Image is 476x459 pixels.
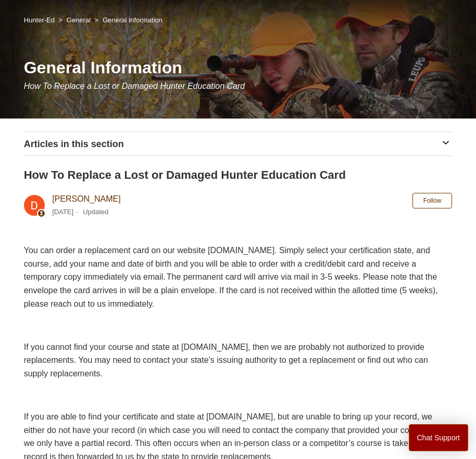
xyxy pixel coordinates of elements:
span: You can order a replacement card on our website [DOMAIN_NAME]. Simply select your certification s... [24,246,438,308]
span: Articles in this section [24,139,124,149]
h1: General Information [24,55,453,80]
h2: How To Replace a Lost or Damaged Hunter Education Card [24,166,453,183]
a: General [67,16,91,24]
a: Hunter-Ed [24,16,55,24]
span: How To Replace a Lost or Damaged Hunter Education Card [24,82,245,90]
button: Follow Article [412,193,453,208]
a: [PERSON_NAME] [52,194,121,203]
time: 03/04/2024, 10:49 [52,208,73,216]
li: Hunter-Ed [24,16,57,24]
a: General Information [103,16,162,24]
span: If you cannot find your course and state at [DOMAIN_NAME], then we are probably not authorized to... [24,343,428,378]
li: General Information [93,16,162,24]
button: Chat Support [409,424,469,451]
li: General [57,16,93,24]
li: Updated [83,208,108,216]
